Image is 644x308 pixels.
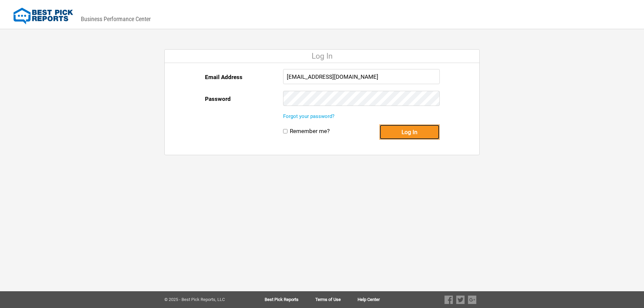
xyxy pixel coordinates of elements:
img: Best Pick Reports Logo [13,8,73,24]
label: Email Address [205,69,243,85]
a: Terms of Use [315,297,358,302]
a: Forgot your password? [283,113,334,119]
label: Password [205,91,231,107]
div: Log In [165,50,479,63]
a: Help Center [358,297,380,302]
label: Remember me? [290,128,330,135]
a: Best Pick Reports [265,297,315,302]
div: © 2025 - Best Pick Reports, LLC [164,297,243,302]
button: Log In [379,124,440,140]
